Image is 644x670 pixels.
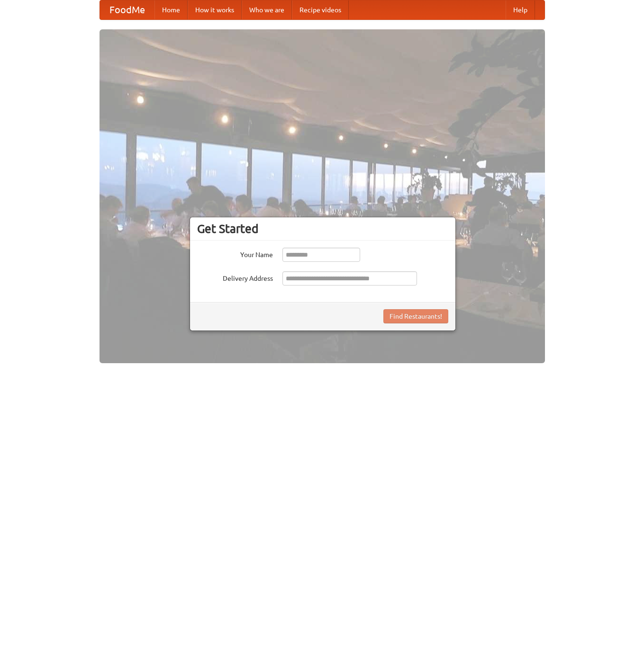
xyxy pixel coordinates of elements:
[242,0,292,19] a: Who we are
[506,0,535,19] a: Help
[154,0,188,19] a: Home
[197,248,273,259] label: Your Name
[188,0,242,19] a: How it works
[197,222,448,236] h3: Get Started
[100,0,154,19] a: FoodMe
[383,309,448,323] button: Find Restaurants!
[292,0,349,19] a: Recipe videos
[197,271,273,283] label: Delivery Address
